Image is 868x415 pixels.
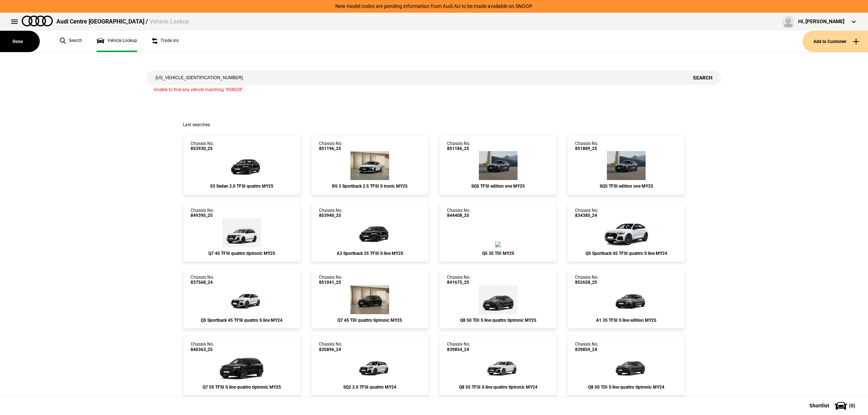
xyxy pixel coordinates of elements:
img: Audi_4MQAB2_25_MP_0E0E_3FU_WA9_PAH_F72_(Nadin:_3FU_C95_F72_PAH_WA9)_ext.png [350,285,389,314]
span: 839854_24 [447,347,471,352]
img: Audi_8YFCYG_25_EI_0E0E_WBX_3L5_WXC_WXC-1_PWL_PY5_PYY_U35_(Nadin:_3L5_C56_PWL_PY5_PYY_U35_WBX_WXC)... [348,218,392,247]
span: 851041_25 [319,280,342,285]
div: Chassis No. [447,141,471,151]
div: Chassis No. [575,141,599,151]
div: Q8 55 TFSI S line quattro tiptronic MY24 [447,385,549,390]
div: Q8 50 TDI S line quattro tiptronic MY24 [575,385,677,390]
div: Chassis No. [575,342,599,352]
span: 840363_25 [191,347,214,352]
span: 851186_25 [447,146,471,151]
span: Last searches: [183,122,211,127]
div: Q7 45 TDI quattro tiptronic MY25 [319,318,421,323]
div: Chassis No. [319,275,342,285]
span: 837568_24 [191,280,214,285]
span: Shortlist [809,403,829,408]
img: Audi_FYTC3Y_24_EI_2Y2Y_4ZD_QQ2_45I_WXE_6FJ_WQS_PX6_X8C_(Nadin:_45I_4ZD_6FJ_C50_PX6_QQ2_WQS_WXE)_e... [220,285,263,314]
span: ( 0 ) [849,403,855,408]
button: Add to Customer [803,31,868,52]
img: Audi_4MT0X2_24_EI_2Y2Y_MP_PAH_3S2_(Nadin:_3S2_6FJ_C87_PAH_YJZ)_ext.png [476,352,520,381]
img: Audi_GBACHG_25_ZV_Z70E_PS1_WA9_WBX_6H4_PX2_2Z7_6FB_C5Q_N2T_(Nadin:_2Z7_6FB_6H4_C43_C5Q_N2T_PS1_PX... [605,285,648,314]
button: Shortlist(0) [799,397,868,415]
span: 851196_25 [319,146,342,151]
div: S3 Sedan 2.0 TFSI quattro MY25 [191,184,293,189]
div: Q5 35 TDI MY25 [447,251,549,256]
div: SQ5 TFSI edition one MY25 [575,184,677,189]
div: Chassis No. [191,208,214,218]
div: Chassis No. [191,275,214,285]
span: 853940_25 [319,213,342,218]
img: Audi_4MT0N2_25_EI_6Y6Y_PAH_3S2_6FJ_(Nadin:_3S2_6FJ_C90_PAH)_ext.png [479,285,518,314]
div: Chassis No. [575,275,599,285]
span: 839859_24 [575,347,599,352]
span: 849395_25 [191,213,214,218]
span: 844408_25 [447,213,471,218]
img: Audi_GUBS5Y_25LE_GX_6Y6Y_PAH_6FJ_53D_(Nadin:_53D_6FJ_C56_PAH)_ext.png [607,151,646,180]
img: Audi_FYTC3Y_24_EI_2Y2Y_4ZD_(Nadin:_4ZD_6FJ_C50_WQS)_ext.png [601,218,652,247]
div: A3 Sportback 35 TFSI S line MY25 [319,251,421,256]
div: SQ2 2.0 TFSI quattro MY24 [319,385,421,390]
span: 841675_25 [447,280,471,285]
div: Chassis No. [319,208,342,218]
span: 851889_25 [575,146,599,151]
div: Q5 Sportback 45 TFSI quattro S line MY24 [191,318,293,323]
div: Unable to find any vehicle matching "858028". [146,85,722,93]
span: 835896_24 [319,347,342,352]
img: Audi_4MQAI1_25_MP_2Y2Y_3FU_WA9_PAH_F72_(Nadin:_3FU_C93_F72_PAH_WA9)_ext.png [222,218,261,247]
img: Audi_4MT0N2_24_EI_6Y6Y_MP_PAH_3S2_(Nadin:_3S2_6FJ_C87_PAH_YJZ)_ext.png [605,352,648,381]
img: Audi_GAGS3Y_24_EI_Z9Z9_PAI_U80_3FB_(Nadin:_3FB_C42_PAI_U80)_ext.png [348,352,392,381]
div: Chassis No. [191,342,214,352]
div: Chassis No. [575,208,599,218]
div: Audi Centre [GEOGRAPHIC_DATA] / [56,18,189,26]
button: Search [684,70,722,85]
div: Chassis No. [319,342,342,352]
a: Trade ins [152,31,179,52]
img: audi.png [22,16,53,26]
div: Chassis No. [191,141,214,151]
img: Audi_8YMS5Y_25_EI_0E0E_6FA_C2T_0P6_4ZP_WXD_PYH_4GF_PG6_(Nadin:_0P6_4GF_4ZP_6FA_C2T_C56_PG6_PYH_S7... [220,151,263,180]
img: Audi_FYGBJG_25_YM_A2A2__(Nadin:_C52)_ext.png [495,241,501,247]
div: Hi, [PERSON_NAME] [798,18,844,25]
div: Chassis No. [447,208,471,218]
img: Audi_8YFRWY_25_QH_Z9Z9_5MB_64U_(Nadin:_5MB_64U_C48)_ext.png [350,151,389,180]
input: Enter vehicle chassis number or other identifier. [146,70,684,85]
span: Vehicle Lookup [149,18,189,25]
span: 834385_24 [575,213,599,218]
img: Audi_GUBS5Y_25LE_GX_6Y6Y_PAH_6FJ_53D_(Nadin:_53D_6FJ_C56_PAH)_ext.png [479,151,518,180]
a: Search [60,31,82,52]
div: Q5 Sportback 45 TFSI quattro S line MY24 [575,251,677,256]
a: Vehicle Lookup [97,31,137,52]
div: A1 35 TFSI S line edition MY25 [575,318,677,323]
span: 852658_25 [575,280,599,285]
div: Chassis No. [319,141,342,151]
div: Q8 50 TDI S line quattro tiptronic MY25 [447,318,549,323]
div: Chassis No. [447,275,471,285]
div: Q7 45 TFSI quattro tiptronic MY25 [191,251,293,256]
div: Chassis No. [447,342,471,352]
div: SQ5 TFSI edition one MY25 [447,184,549,189]
img: Audi_4MQCX2_25_EI_0E0E_MP_WC7_(Nadin:_54K_C90_PAH_S37_S9S_WC7)_ext.png [216,352,267,381]
span: 853930_25 [191,146,214,151]
div: RS 3 Sportback 2.5 TFSI S tronic MY25 [319,184,421,189]
div: Q7 55 TFSI S line quattro tiptronic MY25 [191,385,293,390]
